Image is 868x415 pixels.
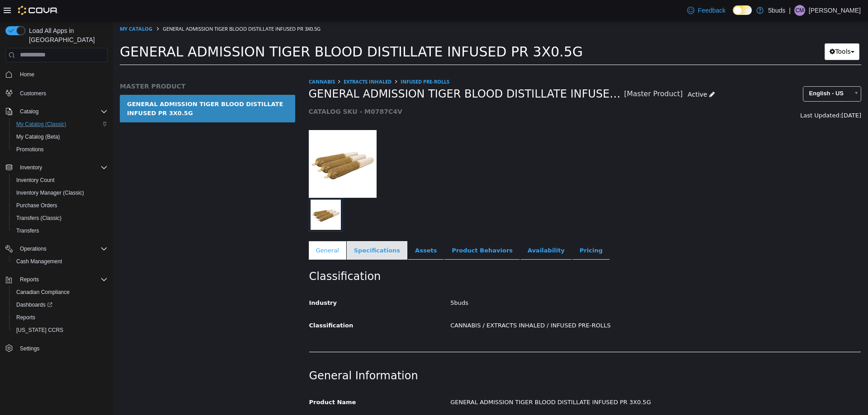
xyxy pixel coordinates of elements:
[331,220,407,239] a: Product Behaviors
[9,255,111,268] button: Cash Management
[295,220,331,239] a: Assets
[288,57,336,64] a: INFUSED PRE-ROLLS
[16,69,38,80] a: Home
[728,91,748,98] span: [DATE]
[16,189,84,196] span: Inventory Manager (Classic)
[16,326,63,334] span: [US_STATE] CCRS
[2,242,111,255] button: Operations
[13,119,70,130] a: My Catalog (Classic)
[7,74,182,102] a: GENERAL ADMISSION TIGER BLOOD DISTILLATE INFUSED PR 3X0.5G
[16,314,35,321] span: Reports
[196,348,748,362] h2: General Information
[16,274,108,285] span: Reports
[9,286,111,298] button: Canadian Compliance
[16,289,70,296] span: Canadian Compliance
[16,343,108,354] span: Settings
[330,275,755,290] div: 5buds
[13,225,42,236] a: Transfers
[16,243,108,254] span: Operations
[9,324,111,336] button: [US_STATE] CCRS
[330,297,755,313] div: CANNABIS / EXTRACTS INHALED / INFUSED PRE-ROLLS
[13,200,61,211] a: Purchase Orders
[16,227,39,234] span: Transfers
[13,287,73,298] a: Canadian Compliance
[13,187,108,198] span: Inventory Manager (Classic)
[16,87,108,98] span: Customers
[20,245,47,252] span: Operations
[13,287,108,298] span: Canadian Compliance
[196,220,233,239] a: General
[16,202,57,209] span: Purchase Orders
[196,109,264,177] img: 150
[13,325,67,336] a: [US_STATE] CCRS
[231,57,278,64] a: EXTRACTS INHALED
[9,212,111,224] button: Transfers (Classic)
[7,5,39,11] a: My Catalog
[13,325,108,336] span: Washington CCRS
[511,70,570,77] small: [Master Product]
[13,131,64,142] a: My Catalog (Beta)
[16,243,50,254] button: Operations
[13,312,108,323] span: Reports
[684,1,729,19] a: Feedback
[16,146,44,153] span: Promotions
[9,131,111,143] button: My Catalog (Beta)
[9,118,111,131] button: My Catalog (Classic)
[16,88,50,99] a: Customers
[13,187,88,198] a: Inventory Manager (Classic)
[13,213,65,224] a: Transfers (Classic)
[16,162,46,173] button: Inventory
[20,164,42,171] span: Inventory
[9,199,111,212] button: Purchase Orders
[16,214,61,222] span: Transfers (Classic)
[50,5,208,11] span: GENERAL ADMISSION TIGER BLOOD DISTILLATE INFUSED PR 3X0.5G
[16,133,60,140] span: My Catalog (Beta)
[16,162,108,173] span: Inventory
[698,6,726,15] span: Feedback
[13,144,108,155] span: Promotions
[407,220,459,239] a: Availability
[570,65,607,82] a: Active
[9,187,111,199] button: Inventory Manager (Classic)
[16,106,108,117] span: Catalog
[2,105,111,118] button: Catalog
[2,86,111,99] button: Customers
[196,279,224,285] span: Industry
[687,91,728,98] span: Last Updated:
[16,106,42,117] button: Catalog
[16,177,55,184] span: Inventory Count
[18,6,58,15] img: Cova
[809,5,861,16] p: [PERSON_NAME]
[2,342,111,355] button: Settings
[20,90,46,97] span: Customers
[16,258,62,265] span: Cash Management
[13,299,56,310] a: Dashboards
[13,144,47,155] a: Promotions
[13,175,58,186] a: Inventory Count
[5,64,108,378] nav: Complex example
[25,26,108,44] span: Load All Apps in [GEOGRAPHIC_DATA]
[2,68,111,81] button: Home
[196,378,243,385] span: Product Name
[13,175,108,186] span: Inventory Count
[196,301,241,308] span: Classification
[7,23,470,39] span: GENERAL ADMISSION TIGER BLOOD DISTILLATE INFUSED PR 3X0.5G
[196,66,511,80] span: GENERAL ADMISSION TIGER BLOOD DISTILLATE INFUSED PR 3X0.5G
[16,301,52,308] span: Dashboards
[330,374,755,390] div: GENERAL ADMISSION TIGER BLOOD DISTILLATE INFUSED PR 3X0.5G
[9,298,111,311] a: Dashboards
[690,65,748,81] a: English - US
[20,345,39,352] span: Settings
[234,220,294,239] a: Specifications
[13,131,108,142] span: My Catalog (Beta)
[16,274,42,285] button: Reports
[20,108,38,115] span: Catalog
[20,71,34,78] span: Home
[794,5,805,16] div: Christopher MacCannell
[13,119,108,130] span: My Catalog (Classic)
[9,311,111,324] button: Reports
[768,5,785,16] p: 5buds
[13,213,108,224] span: Transfers (Classic)
[16,343,43,354] a: Settings
[196,57,222,64] a: CANNABIS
